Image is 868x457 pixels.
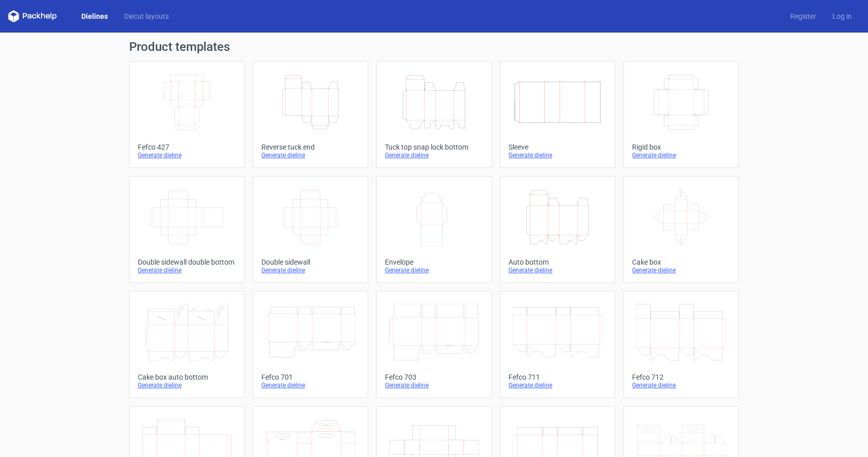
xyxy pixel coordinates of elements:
a: Double sidewallGenerate dieline [253,176,368,283]
a: Rigid boxGenerate dieline [623,61,739,168]
div: Generate dieline [261,381,360,389]
a: Diecut layouts [116,11,177,21]
div: Generate dieline [508,151,607,159]
a: Fefco 711Generate dieline [500,291,615,398]
div: Generate dieline [632,266,730,274]
a: Reverse tuck endGenerate dieline [253,61,368,168]
div: Generate dieline [385,151,483,159]
a: Double sidewall double bottomGenerate dieline [129,176,245,283]
div: Fefco 712 [632,373,730,381]
div: Fefco 711 [508,373,607,381]
div: Envelope [385,258,483,266]
a: Fefco 427Generate dieline [129,61,245,168]
div: Reverse tuck end [261,143,360,151]
a: Cake boxGenerate dieline [623,176,739,283]
a: Fefco 712Generate dieline [623,291,739,398]
div: Generate dieline [632,151,730,159]
div: Fefco 703 [385,373,483,381]
div: Generate dieline [385,381,483,389]
a: Tuck top snap lock bottomGenerate dieline [376,61,492,168]
h1: Product templates [129,41,739,53]
div: Generate dieline [385,266,483,274]
div: Generate dieline [138,381,236,389]
a: EnvelopeGenerate dieline [376,176,492,283]
div: Tuck top snap lock bottom [385,143,483,151]
div: Fefco 701 [261,373,360,381]
div: Cake box auto bottom [138,373,236,381]
a: Cake box auto bottomGenerate dieline [129,291,245,398]
a: Fefco 703Generate dieline [376,291,492,398]
div: Double sidewall double bottom [138,258,236,266]
div: Sleeve [508,143,607,151]
a: Register [782,11,824,21]
div: Generate dieline [138,151,236,159]
div: Generate dieline [632,381,730,389]
div: Auto bottom [508,258,607,266]
a: Dielines [73,11,116,21]
div: Generate dieline [508,381,607,389]
a: Fefco 701Generate dieline [253,291,368,398]
div: Cake box [632,258,730,266]
a: Auto bottomGenerate dieline [500,176,615,283]
div: Generate dieline [261,151,360,159]
div: Fefco 427 [138,143,236,151]
div: Rigid box [632,143,730,151]
div: Generate dieline [261,266,360,274]
div: Double sidewall [261,258,360,266]
div: Generate dieline [138,266,236,274]
a: Log in [824,11,860,21]
div: Generate dieline [508,266,607,274]
a: SleeveGenerate dieline [500,61,615,168]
